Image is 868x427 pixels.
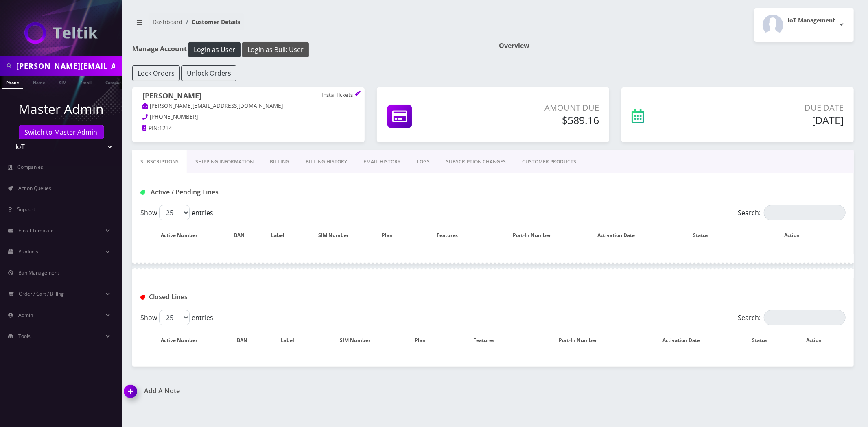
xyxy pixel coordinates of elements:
label: Show entries [140,310,213,325]
label: Show entries [140,205,213,220]
span: Ban Management [18,269,59,276]
th: Plan [403,329,445,352]
select: Showentries [159,310,190,325]
a: Billing [262,150,297,174]
a: LOGS [409,150,438,174]
span: [PHONE_NUMBER] [150,113,198,120]
th: Features [446,329,530,352]
th: Active Number [141,329,225,352]
a: Billing History [297,150,355,174]
th: Activation Date [634,329,737,352]
span: Admin [18,312,33,318]
th: BAN [225,224,261,247]
th: Status [738,329,790,352]
th: Status [663,224,746,247]
a: SIM [55,76,70,88]
span: 1234 [159,124,172,132]
a: [PERSON_NAME][EMAIL_ADDRESS][DOMAIN_NAME] [142,102,283,110]
th: Port-In Number [531,329,634,352]
th: Action [747,224,845,247]
button: Unlock Orders [181,65,236,81]
span: Action Queues [18,185,51,192]
p: Due Date [706,102,844,114]
a: CUSTOMER PRODUCTS [514,150,584,174]
a: Company [101,76,129,88]
a: Login as User [187,44,242,53]
th: Label [262,224,302,247]
img: Active / Pending Lines [140,190,145,195]
input: Search in Company [16,58,120,74]
span: Order / Cart / Billing [19,290,64,297]
a: Shipping Information [187,150,262,174]
th: Activation Date [579,224,662,247]
th: Active Number [141,224,225,247]
span: Support [17,206,35,213]
span: Products [18,248,38,255]
button: Lock Orders [132,65,180,81]
button: IoT Management [754,8,854,42]
h2: IoT Management [787,17,835,24]
h5: [DATE] [706,114,844,126]
th: Features [410,224,493,247]
label: Search: [738,310,846,325]
button: Login as User [188,42,241,57]
a: Phone [2,76,23,89]
a: PIN: [142,124,159,133]
span: Companies [18,163,44,170]
th: BAN [225,329,267,352]
input: Search: [764,310,846,325]
label: Search: [738,205,846,220]
a: Login as Bulk User [242,44,309,53]
h1: [PERSON_NAME] [142,91,354,102]
a: Subscriptions [132,150,187,174]
h1: Active / Pending Lines [140,188,367,196]
a: Add A Note [124,387,487,395]
p: Insta Tickets [321,91,354,99]
img: Closed Lines [140,295,145,300]
a: EMAIL HISTORY [355,150,409,174]
th: Action [791,329,845,352]
th: Port-In Number [494,224,578,247]
a: Email [76,76,96,88]
a: SUBSCRIPTION CHANGES [438,150,514,174]
select: Showentries [159,205,190,220]
input: Search: [764,205,846,220]
img: IoT [24,22,98,44]
span: Email Template [18,227,54,234]
button: Login as Bulk User [242,42,309,57]
h5: $589.16 [481,114,599,126]
h1: Overview [499,42,854,50]
h1: Manage Account [132,42,487,57]
a: Switch to Master Admin [19,125,104,139]
th: Label [268,329,316,352]
th: SIM Number [316,329,402,352]
nav: breadcrumb [132,13,487,37]
th: Plan [374,224,409,247]
h1: Closed Lines [140,293,367,301]
span: Tools [18,333,31,340]
a: Dashboard [153,18,183,26]
li: Customer Details [183,17,240,26]
th: SIM Number [302,224,372,247]
a: Name [29,76,49,88]
p: Amount Due [481,102,599,114]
